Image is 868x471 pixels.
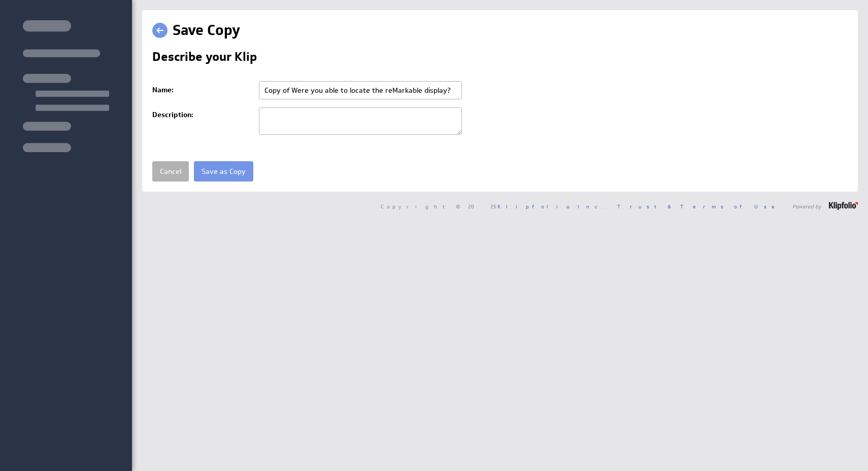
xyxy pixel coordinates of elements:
[152,51,257,67] h2: Describe your Klip
[152,161,189,182] a: Cancel
[617,203,782,210] a: Trust & Terms of Use
[497,203,607,210] a: Klipfolio Inc.
[194,161,253,182] input: Save as Copy
[152,77,254,103] td: Name:
[829,202,858,210] img: logo-footer.png
[152,103,254,141] td: Description:
[23,20,109,152] img: skeleton-sidenav.svg
[173,20,240,41] h1: Save Copy
[381,204,607,209] span: Copyright © 2025
[792,204,821,209] span: Powered by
